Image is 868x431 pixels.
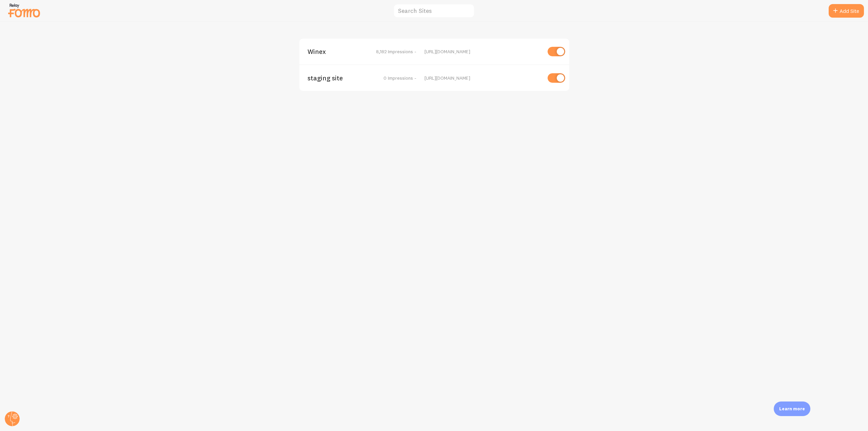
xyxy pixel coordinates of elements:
[376,48,416,55] span: 8,182 Impressions -
[383,75,416,81] span: 0 Impressions -
[425,48,541,55] div: [URL][DOMAIN_NAME]
[425,75,541,81] div: [URL][DOMAIN_NAME]
[308,48,362,55] span: Winex
[308,75,362,81] span: staging site
[7,2,41,19] img: fomo-relay-logo-orange.svg
[779,406,805,412] p: Learn more
[774,401,810,416] div: Learn more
